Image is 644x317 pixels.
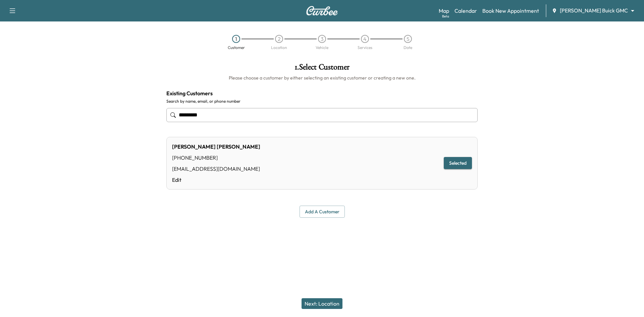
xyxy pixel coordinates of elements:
div: Beta [442,14,449,19]
div: 4 [361,35,369,43]
label: Search by name, email, or phone number [166,99,478,104]
button: Add a customer [300,206,345,218]
h6: Please choose a customer by either selecting an existing customer or creating a new one. [166,74,478,81]
div: Vehicle [316,46,328,50]
h4: Existing Customers [166,89,478,97]
div: [EMAIL_ADDRESS][DOMAIN_NAME] [172,165,260,173]
div: [PERSON_NAME] [PERSON_NAME] [172,143,260,151]
div: [PHONE_NUMBER] [172,154,260,162]
a: Book New Appointment [482,7,539,15]
div: 3 [318,35,326,43]
img: Curbee Logo [306,6,338,15]
div: Location [271,46,287,50]
div: 1 [232,35,240,43]
span: [PERSON_NAME] Buick GMC [560,7,628,14]
div: 5 [404,35,412,43]
div: 2 [275,35,283,43]
div: Customer [228,46,245,50]
div: Services [358,46,372,50]
div: Date [404,46,412,50]
a: Edit [172,176,260,184]
button: Selected [444,157,472,169]
a: Calendar [454,7,477,15]
a: MapBeta [439,7,449,15]
h1: 1 . Select Customer [166,63,478,74]
button: Next: Location [302,298,342,309]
